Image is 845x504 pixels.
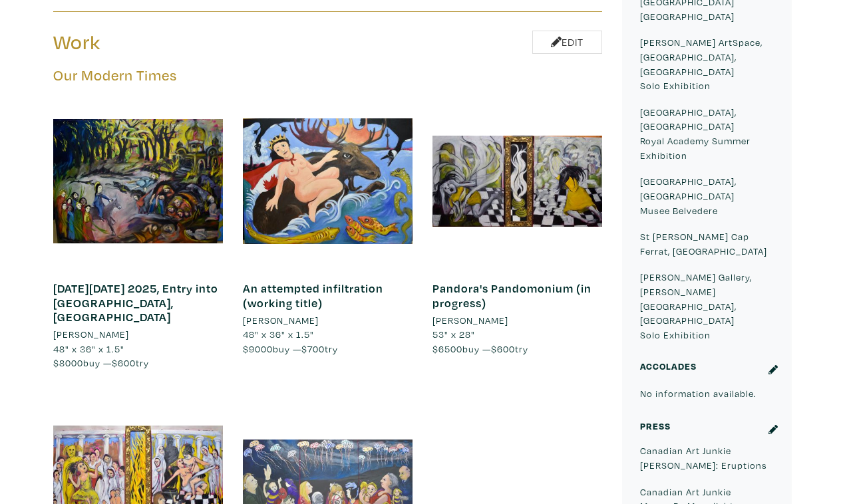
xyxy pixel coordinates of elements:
[640,387,757,400] small: No information available.
[432,342,462,355] span: $6500
[491,342,515,355] span: $600
[640,360,697,372] small: Accolades
[53,342,124,355] span: 48" x 36" x 1.5"
[640,270,774,342] p: [PERSON_NAME] Gallery, [PERSON_NAME][GEOGRAPHIC_DATA], [GEOGRAPHIC_DATA] Solo Exhibition
[432,313,602,328] a: [PERSON_NAME]
[53,356,149,369] span: buy — try
[640,420,671,432] small: Press
[243,342,338,355] span: buy — try
[112,356,136,369] span: $600
[243,328,314,340] span: 48" x 36" x 1.5"
[243,313,413,328] a: [PERSON_NAME]
[432,313,508,328] li: [PERSON_NAME]
[53,30,318,55] h3: Work
[640,229,774,258] p: St [PERSON_NAME] Cap Ferrat, [GEOGRAPHIC_DATA]
[432,328,475,340] span: 53" x 28"
[301,342,325,355] span: $700
[53,281,218,324] a: [DATE][DATE] 2025, Entry into [GEOGRAPHIC_DATA], [GEOGRAPHIC_DATA]
[243,313,319,328] li: [PERSON_NAME]
[432,281,591,311] a: Pandora's Pandomonium (in progress)
[640,443,774,472] p: Canadian Art Junkie [PERSON_NAME]: Eruptions
[53,66,602,84] h5: Our Modern Times
[640,105,774,162] p: [GEOGRAPHIC_DATA], [GEOGRAPHIC_DATA] Royal Academy Summer Exhibition
[243,342,273,355] span: $9000
[53,356,83,369] span: $8000
[640,174,774,217] p: [GEOGRAPHIC_DATA], [GEOGRAPHIC_DATA] Musee Belvedere
[640,35,774,92] p: [PERSON_NAME] ArtSpace, [GEOGRAPHIC_DATA], [GEOGRAPHIC_DATA] Solo Exhibition
[53,327,129,342] li: [PERSON_NAME]
[53,327,223,342] a: [PERSON_NAME]
[532,31,602,54] a: Edit
[243,281,383,311] a: An attempted infiltration (working title)
[432,342,528,355] span: buy — try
